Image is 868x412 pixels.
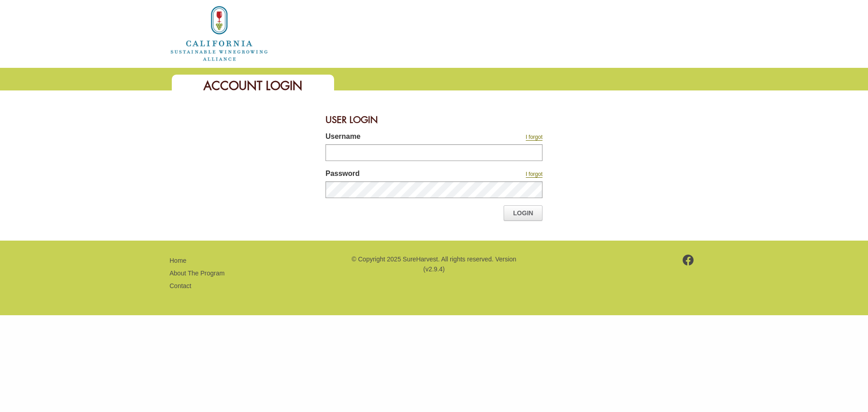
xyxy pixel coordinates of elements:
[325,168,466,181] label: Password
[203,78,302,94] span: Account Login
[170,257,186,264] a: Home
[526,171,542,178] a: I forgot
[325,109,542,131] div: User Login
[504,205,542,221] a: Login
[170,5,269,62] img: logo_cswa2x.png
[325,131,466,144] label: Username
[170,29,269,37] a: Home
[170,282,191,289] a: Contact
[526,134,542,141] a: I forgot
[683,255,694,265] img: footer-facebook.png
[350,254,518,275] p: © Copyright 2025 SureHarvest. All rights reserved. Version (v2.9.4)
[170,270,225,277] a: About The Program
